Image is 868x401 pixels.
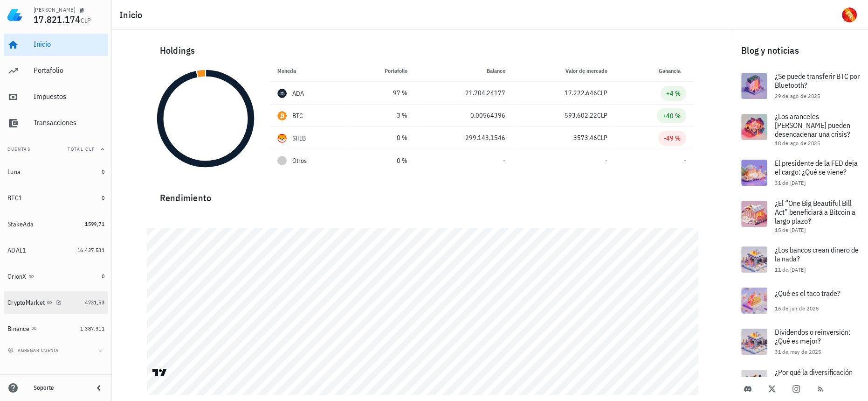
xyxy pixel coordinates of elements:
a: Impuestos [4,86,108,108]
span: 17.821.174 [34,13,81,26]
span: 16 de jun de 2025 [775,305,819,312]
div: Blog y noticias [734,35,868,65]
span: ¿Los aranceles [PERSON_NAME] pueden desencadenar una crisis? [775,112,850,139]
span: - [684,156,686,165]
span: ¿Los bancos crean dinero de la nada? [775,245,859,263]
div: Rendimiento [152,183,694,205]
button: agregar cuenta [6,345,63,355]
img: LedgiFi [7,7,22,22]
span: agregar cuenta [10,347,59,353]
div: [PERSON_NAME] [34,6,75,14]
span: 0 [102,273,104,280]
span: 0 [102,168,104,175]
span: 29 de ago de 2025 [775,92,820,99]
div: -49 % [664,134,681,143]
span: ¿Se puede transferir BTC por Bluetooth? [775,71,860,90]
span: El presidente de la FED deja el cargo: ¿Qué se viene? [775,158,858,176]
div: 0 % [356,156,408,166]
span: CLP [81,16,91,25]
div: OrionX [7,273,27,281]
div: Portafolio [34,66,104,75]
div: Binance [7,325,29,333]
span: 0 [102,194,104,201]
div: ADA-icon [277,89,287,98]
div: BTC1 [7,194,22,202]
span: 11 de [DATE] [775,266,806,273]
div: Inicio [34,40,104,49]
span: 15 de [DATE] [775,226,806,233]
span: Dividendos o reinversión: ¿Qué es mejor? [775,327,850,345]
a: Portafolio [4,60,108,82]
span: CLP [597,111,607,120]
a: BTC1 0 [4,187,108,209]
div: Impuestos [34,92,104,101]
a: OrionX 0 [4,265,108,288]
span: - [503,156,505,165]
a: ¿Se puede transferir BTC por Bluetooth? 29 de ago de 2025 [734,65,868,106]
div: 0 % [356,133,408,143]
span: CLP [597,134,607,142]
a: ¿Qué es el taco trade? 16 de jun de 2025 [734,280,868,321]
span: 31 de may de 2025 [775,348,821,355]
div: SHIB [292,134,306,143]
th: Balance [415,60,512,82]
span: 1599,71 [85,220,104,227]
div: Holdings [152,35,694,65]
a: Luna 0 [4,161,108,183]
span: CLP [597,89,607,97]
span: 16.427.531 [77,246,104,253]
a: Inicio [4,34,108,56]
span: 31 de [DATE] [775,179,806,186]
a: ADAL1 16.427.531 [4,239,108,261]
span: Otros [292,156,307,166]
span: - [605,156,607,165]
div: Luna [7,168,21,176]
div: 3 % [356,111,408,120]
h1: Inicio [119,7,146,22]
span: 17.222.646 [565,89,597,97]
span: Total CLP [68,146,95,152]
div: BTC [292,111,303,120]
div: 97 % [356,88,408,98]
a: Transacciones [4,112,108,134]
div: 21.704,24177 [422,88,505,98]
a: Charting by TradingView [152,368,168,377]
a: ¿Los aranceles [PERSON_NAME] pueden desencadenar una crisis? 18 de ago de 2025 [734,106,868,152]
span: Ganancia [659,67,686,74]
div: 299.143,1546 [422,133,505,143]
a: Dividendos o reinversión: ¿Qué es mejor? 31 de may de 2025 [734,321,868,362]
div: Soporte [34,384,86,392]
a: Binance 1.387.311 [4,317,108,340]
span: 4731,53 [85,299,104,306]
div: BTC-icon [277,111,287,120]
div: ADA [292,89,304,98]
a: ¿Los bancos crean dinero de la nada? 11 de [DATE] [734,239,868,280]
button: CuentasTotal CLP [4,138,108,161]
span: 18 de ago de 2025 [775,140,820,147]
span: 1.387.311 [80,325,104,332]
div: avatar [842,7,857,22]
div: StakeAda [7,220,34,228]
div: +4 % [666,89,681,98]
div: ADAL1 [7,246,26,254]
span: ¿El “One Big Beautiful Bill Act” beneficiará a Bitcoin a largo plazo? [775,198,855,225]
th: Portafolio [348,60,415,82]
a: ¿El “One Big Beautiful Bill Act” beneficiará a Bitcoin a largo plazo? 15 de [DATE] [734,193,868,239]
span: ¿Qué es el taco trade? [775,288,840,298]
span: 593.602,22 [565,111,597,120]
a: StakeAda 1599,71 [4,213,108,235]
a: El presidente de la FED deja el cargo: ¿Qué se viene? 31 de [DATE] [734,152,868,193]
th: Moneda [270,60,348,82]
a: CryptoMarket 4731,53 [4,291,108,314]
div: CryptoMarket [7,299,45,307]
th: Valor de mercado [512,60,615,82]
div: Transacciones [34,118,104,127]
div: SHIB-icon [277,134,287,143]
div: 0,00564396 [422,111,505,120]
div: +40 % [662,111,681,120]
span: 3573,46 [573,134,597,142]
